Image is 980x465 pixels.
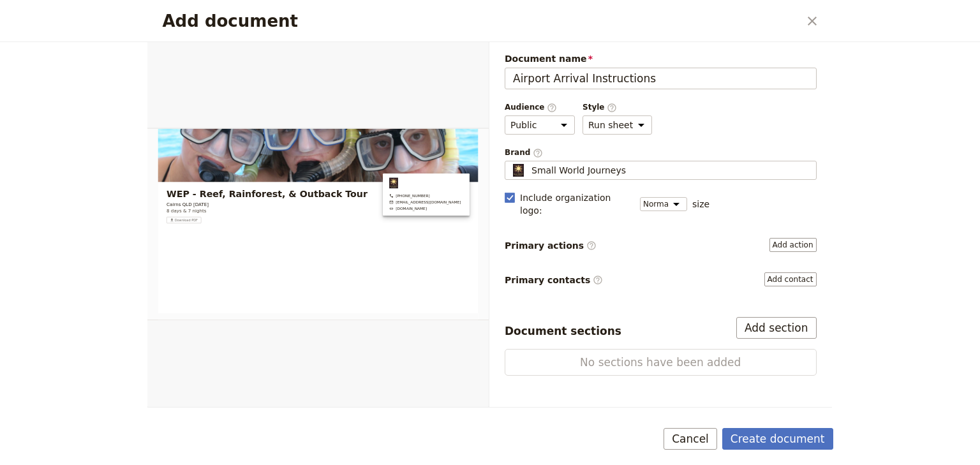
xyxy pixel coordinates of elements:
select: size [640,197,687,211]
button: Primary actions​ [769,238,817,252]
input: Document name [505,68,817,89]
h2: Add document [163,11,799,31]
span: ​ [607,103,617,112]
span: ​ [533,148,543,157]
button: Close dialog [801,10,823,32]
button: ​Download PDF [46,211,129,226]
span: Primary actions [505,239,597,252]
span: [EMAIL_ADDRESS][DOMAIN_NAME] [594,170,750,182]
span: ​ [586,240,597,251]
button: Create document [722,428,833,450]
img: Small World Journeys logo [579,117,599,143]
span: Style [583,102,652,113]
span: ​ [593,275,603,285]
span: No sections have been added [546,355,775,370]
span: Include organization logo : [520,191,632,217]
img: Profile [510,164,526,177]
span: size [692,198,709,210]
span: Audience [505,102,575,113]
button: Cancel [664,428,717,450]
span: [DOMAIN_NAME] [594,185,669,198]
p: Cairns QLD [DATE] [46,173,526,189]
span: Document name [505,52,817,65]
span: [PHONE_NUMBER] [594,154,676,167]
span: ​ [547,103,557,112]
span: Primary contacts [505,274,603,286]
a: groups@smallworldjourneys.com.au [579,170,750,182]
span: Small World Journeys [531,164,626,177]
button: Primary contacts​ [764,272,817,286]
div: Document sections [505,323,621,339]
span: Download PDF [65,214,121,224]
a: www.smallworldjourneys.com.au [579,185,750,198]
span: Brand [505,147,817,158]
span: 8 days & 7 nights [46,188,141,203]
select: Audience​ [505,115,575,135]
a: +61 07 4054 6693 [579,154,750,167]
select: Style​ [583,115,652,135]
button: Add section [736,317,817,339]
